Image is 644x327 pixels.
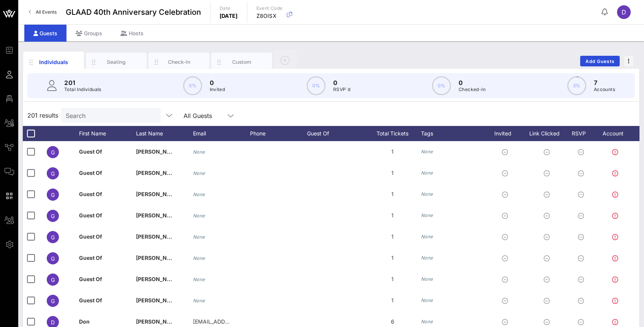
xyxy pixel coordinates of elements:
span: Don [79,318,90,325]
div: Total Tickets [364,126,421,141]
p: Total Individuals [64,86,101,93]
div: 1 [364,226,421,247]
i: None [421,255,433,261]
span: G [51,277,55,283]
span: Guest Of [79,276,102,282]
span: [PERSON_NAME] [136,233,181,240]
div: Custom [225,58,259,66]
p: Z8OISX [256,12,283,20]
span: D [51,319,55,325]
div: 1 [364,290,421,311]
span: Guest Of [79,170,102,176]
span: [PERSON_NAME] [136,191,181,197]
span: G [51,192,55,198]
div: 1 [364,141,421,162]
div: Groups [66,25,111,42]
i: None [421,212,433,218]
span: [PERSON_NAME] [136,255,181,261]
div: First Name [79,126,136,141]
div: 1 [364,247,421,269]
p: 0 [333,78,350,87]
div: Hosts [111,25,153,42]
span: G [51,255,55,262]
div: D [617,5,631,19]
p: 0 [210,78,225,87]
div: Guest Of [307,126,364,141]
span: All Events [36,9,57,15]
i: None [421,149,433,154]
span: Add Guests [585,58,615,64]
span: Guest Of [79,297,102,303]
p: RSVP`d [333,86,350,93]
span: G [51,149,55,156]
span: [EMAIL_ADDRESS][DOMAIN_NAME] [193,318,285,325]
i: None [421,276,433,282]
span: [PERSON_NAME] [136,318,181,325]
button: Add Guests [580,56,620,66]
i: None [193,277,205,282]
i: None [421,297,433,303]
div: Invited [486,126,527,141]
span: [PERSON_NAME] [136,212,181,219]
div: Account [596,126,638,141]
i: None [193,298,205,303]
div: Individuals [37,58,71,66]
div: Seating [100,58,133,66]
span: Guest Of [79,255,102,261]
div: 1 [364,269,421,290]
span: Guest Of [79,191,102,197]
span: G [51,234,55,241]
div: Guests [24,25,66,42]
span: Guest Of [79,148,102,155]
span: 201 results [27,111,58,120]
div: 1 [364,162,421,184]
div: Tags [421,126,486,141]
span: [PERSON_NAME] [136,297,181,303]
div: 1 [364,205,421,226]
p: Date [220,5,238,12]
p: 201 [64,78,101,87]
div: Check-In [162,58,196,66]
span: [PERSON_NAME] [136,170,181,176]
div: Last Name [136,126,193,141]
p: 7 [594,78,615,87]
span: GLAAD 40th Anniversary Celebration [66,6,201,18]
div: RSVP [569,126,596,141]
i: None [421,234,433,239]
div: Email [193,126,250,141]
p: 0 [459,78,486,87]
i: None [421,170,433,176]
p: Event Code [256,5,283,12]
span: D [622,8,626,16]
p: Accounts [594,86,615,93]
i: None [193,255,205,261]
p: Invited [210,86,225,93]
span: Guest Of [79,233,102,240]
i: None [421,191,433,197]
div: Phone [250,126,307,141]
span: [PERSON_NAME] [136,276,181,282]
span: Guest Of [79,212,102,219]
i: None [193,149,205,155]
i: None [421,319,433,324]
i: None [193,170,205,176]
div: Link Clicked [527,126,569,141]
span: G [51,298,55,304]
p: Checked-In [459,86,486,93]
div: All Guests [184,112,212,119]
span: G [51,170,55,177]
div: 1 [364,184,421,205]
i: None [193,192,205,197]
span: [PERSON_NAME] [136,148,181,155]
span: G [51,213,55,219]
a: All Events [24,6,61,18]
i: None [193,213,205,219]
i: None [193,234,205,240]
p: [DATE] [220,12,238,20]
div: All Guests [179,108,240,123]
